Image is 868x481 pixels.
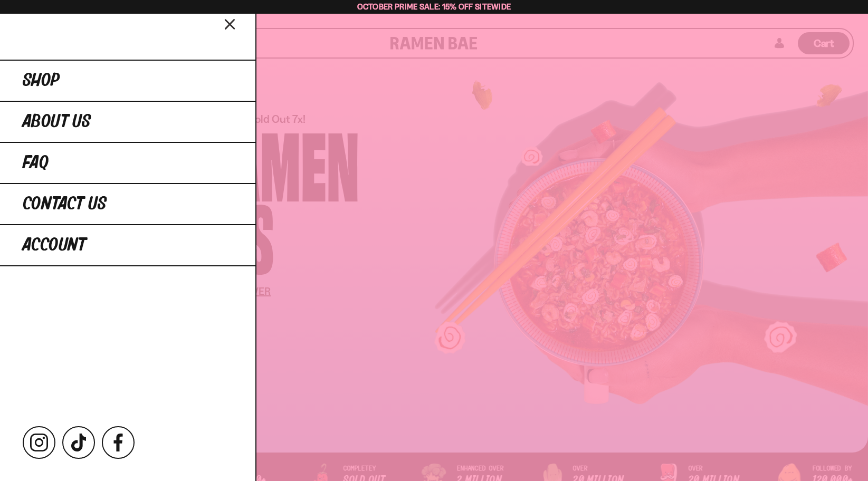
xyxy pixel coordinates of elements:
[221,14,240,33] button: Close menu
[23,153,49,172] span: FAQ
[23,195,107,214] span: Contact Us
[23,71,60,90] span: Shop
[23,236,86,255] span: Account
[23,112,91,131] span: About Us
[357,2,511,12] span: October Prime Sale: 15% off Sitewide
